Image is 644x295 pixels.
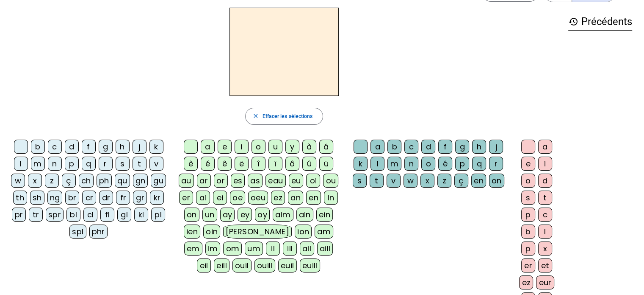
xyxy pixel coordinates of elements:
[48,157,62,171] div: n
[538,191,552,205] div: t
[230,191,245,205] div: oe
[134,208,148,222] div: kl
[47,191,63,205] div: ng
[455,157,469,171] div: p
[218,140,232,154] div: e
[455,140,469,154] div: g
[472,157,486,171] div: q
[421,140,435,154] div: d
[288,191,303,205] div: an
[324,191,338,205] div: in
[197,258,211,273] div: eil
[387,174,401,188] div: v
[202,208,217,222] div: un
[149,157,163,171] div: v
[353,174,367,188] div: s
[316,208,333,222] div: ein
[285,157,299,171] div: ô
[66,208,80,222] div: bl
[82,191,96,205] div: cr
[521,208,535,222] div: p
[289,174,304,188] div: eu
[521,242,535,256] div: p
[184,225,200,239] div: ien
[116,191,130,205] div: fr
[248,191,268,205] div: oeu
[223,225,292,239] div: [PERSON_NAME]
[235,140,249,154] div: i
[306,191,321,205] div: en
[205,242,221,256] div: im
[184,208,199,222] div: on
[471,174,486,188] div: en
[214,258,229,273] div: eill
[266,242,280,256] div: il
[268,140,282,154] div: u
[489,174,504,188] div: on
[45,174,59,188] div: z
[184,242,202,256] div: em
[319,157,333,171] div: ü
[235,157,249,171] div: ë
[179,191,193,205] div: er
[521,174,535,188] div: o
[404,140,418,154] div: c
[323,174,338,188] div: ou
[82,140,96,154] div: f
[252,113,259,120] mat-icon: close
[151,174,166,188] div: gu
[65,140,79,154] div: d
[404,174,417,188] div: w
[454,174,468,188] div: ç
[538,140,552,154] div: a
[99,140,113,154] div: g
[315,225,333,239] div: am
[255,208,270,222] div: oy
[184,157,198,171] div: è
[133,140,146,154] div: j
[97,174,112,188] div: ph
[13,191,27,205] div: th
[568,17,578,27] mat-icon: history
[521,225,535,239] div: b
[538,174,552,188] div: d
[151,208,165,222] div: pl
[538,258,552,273] div: et
[254,258,275,273] div: ouill
[31,140,45,154] div: b
[262,112,312,121] span: Effacer les sélections
[489,157,503,171] div: r
[295,225,312,239] div: ion
[273,208,293,222] div: aim
[283,242,297,256] div: ill
[300,258,320,273] div: euill
[472,140,486,154] div: h
[421,157,435,171] div: o
[519,275,533,289] div: ez
[252,140,265,154] div: o
[99,191,113,205] div: dr
[14,157,28,171] div: l
[387,157,401,171] div: m
[69,225,86,239] div: spl
[538,157,552,171] div: i
[29,208,43,222] div: tr
[31,157,45,171] div: m
[245,108,323,125] button: Effacer les sélections
[268,157,282,171] div: ï
[521,191,535,205] div: s
[149,140,163,154] div: k
[319,140,333,154] div: â
[370,140,384,154] div: a
[404,157,418,171] div: n
[238,208,252,222] div: ey
[62,174,76,188] div: ç
[438,157,452,171] div: é
[197,174,211,188] div: ar
[133,191,147,205] div: gr
[245,242,263,256] div: um
[79,174,94,188] div: ch
[116,140,130,154] div: h
[437,174,451,188] div: z
[133,157,146,171] div: t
